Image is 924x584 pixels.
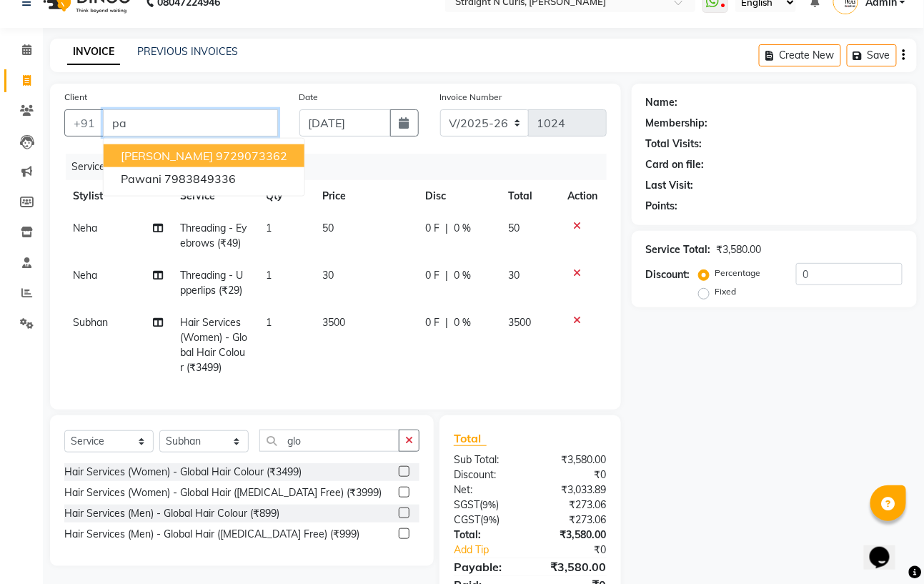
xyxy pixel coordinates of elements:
button: Create New [759,44,841,66]
div: Net: [443,482,530,498]
span: 0 F [425,268,439,283]
div: Hair Services (Women) - Global Hair Colour (₹3499) [64,465,302,480]
div: ₹0 [545,543,617,558]
a: Add Tip [443,543,545,558]
span: Hair Services (Women) - Global Hair Colour (₹3499) [180,316,247,374]
span: 0 F [425,315,439,330]
div: Hair Services (Men) - Global Hair Colour (₹899) [64,506,279,521]
label: Fixed [715,285,737,298]
div: ( ) [443,498,530,513]
span: CGST [454,513,480,526]
a: INVOICE [67,39,120,65]
div: Last Visit: [646,178,694,193]
div: Total Visits: [646,137,702,152]
th: Disc [417,180,500,212]
div: Points: [646,199,678,214]
iframe: chat widget [864,527,910,570]
div: ₹3,580.00 [530,558,617,575]
div: ₹3,580.00 [530,452,617,467]
div: Name: [646,95,678,110]
button: +91 [64,109,104,137]
div: ₹3,580.00 [530,528,617,543]
span: 1 [266,269,272,282]
span: 9% [483,514,497,525]
ngb-highlight: 9729073362 [216,149,287,163]
input: Search by Name/Mobile/Email/Code [103,109,278,137]
button: Save [847,44,897,66]
span: 1 [266,316,272,329]
span: Total [454,431,487,446]
div: ₹3,033.89 [530,482,617,498]
span: SGST [454,498,480,511]
span: Neha [73,269,97,282]
span: 9% [482,499,496,510]
input: Search or Scan [259,430,399,452]
th: Total [500,180,560,212]
ngb-highlight: 7983849336 [164,172,236,186]
span: 30 [508,269,520,282]
span: 50 [508,222,520,234]
div: Card on file: [646,157,705,172]
span: 30 [322,269,334,282]
div: Hair Services (Men) - Global Hair ([MEDICAL_DATA] Free) (₹999) [64,527,359,542]
div: Total: [443,528,530,543]
span: pawani [121,172,162,186]
label: Percentage [715,267,761,279]
span: 0 % [454,221,471,236]
a: PREVIOUS INVOICES [137,45,238,58]
label: Date [299,91,319,104]
div: Discount: [646,267,690,282]
th: Action [560,180,607,212]
div: ( ) [443,513,530,528]
div: Sub Total: [443,452,530,467]
div: ₹0 [530,467,617,482]
label: Client [64,91,87,104]
div: Services [66,154,617,180]
span: | [445,315,448,330]
div: ₹273.06 [530,498,617,513]
div: Membership: [646,116,708,131]
span: 0 % [454,315,471,330]
span: | [445,221,448,236]
div: ₹3,580.00 [717,242,762,257]
span: Threading - Upperlips (₹29) [180,269,243,297]
label: Invoice Number [440,91,502,104]
div: Hair Services (Women) - Global Hair ([MEDICAL_DATA] Free) (₹3999) [64,485,382,500]
span: 3500 [322,316,345,329]
span: [PERSON_NAME] [121,149,213,163]
span: Neha [73,222,97,234]
span: 0 F [425,221,439,236]
span: | [445,268,448,283]
span: 0 % [454,268,471,283]
div: Payable: [443,558,530,575]
div: Service Total: [646,242,711,257]
div: ₹273.06 [530,513,617,528]
span: 50 [322,222,334,234]
span: 3500 [508,316,531,329]
span: 1 [266,222,272,234]
span: Threading - Eyebrows (₹49) [180,222,247,249]
span: Subhan [73,316,108,329]
th: Price [314,180,417,212]
div: Discount: [443,467,530,482]
th: Stylist [64,180,172,212]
